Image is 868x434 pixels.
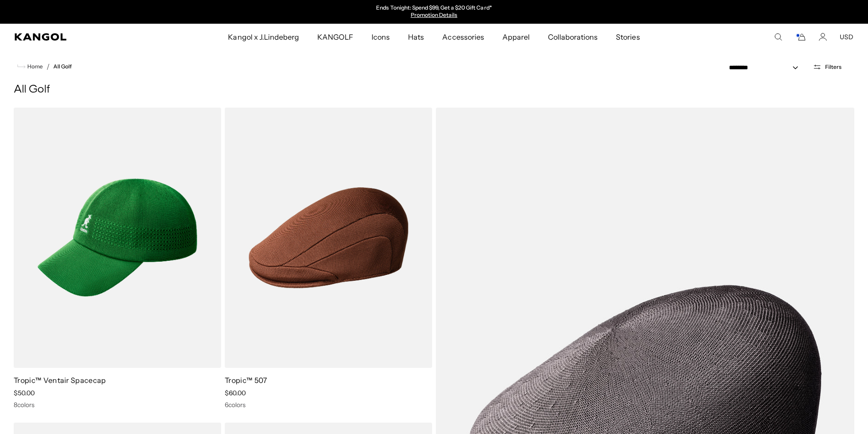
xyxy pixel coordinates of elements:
button: USD [840,33,853,41]
a: Collaborations [539,24,607,50]
span: Accessories [442,24,484,50]
button: Cart [795,33,806,41]
li: / [43,61,50,72]
div: 8 colors [14,401,221,409]
span: $50.00 [14,389,35,397]
a: Stories [607,24,649,50]
a: Kangol [15,33,151,41]
select: Sort by: Featured [725,63,807,72]
span: Hats [408,24,424,50]
span: $60.00 [225,389,246,397]
span: Kangol x J.Lindeberg [228,24,299,50]
a: Account [819,33,827,41]
a: Tropic™ 507 [225,376,268,385]
a: Promotion Details [411,11,457,18]
summary: Search here [774,33,782,41]
span: KANGOLF [317,24,353,50]
a: Hats [399,24,433,50]
a: All Golf [53,63,72,70]
span: Collaborations [548,24,598,50]
h1: All Golf [14,83,854,97]
img: Tropic™ 507 [225,108,432,368]
span: Icons [372,24,390,50]
a: Tropic™ Ventair Spacecap [14,376,106,385]
a: Kangol x J.Lindeberg [219,24,308,50]
img: Tropic™ Ventair Spacecap [14,108,221,368]
a: Apparel [493,24,539,50]
a: Icons [362,24,399,50]
span: Filters [825,64,842,70]
button: Open filters [807,63,847,71]
a: KANGOLF [308,24,362,50]
a: Home [17,62,43,71]
p: Ends Tonight: Spend $99, Get a $20 Gift Card* [376,5,491,12]
a: Accessories [433,24,493,50]
div: Announcement [340,5,528,19]
span: Home [26,63,43,70]
div: 1 of 2 [340,5,528,19]
div: 6 colors [225,401,432,409]
slideshow-component: Announcement bar [340,5,528,19]
span: Apparel [502,24,530,50]
span: Stories [616,24,640,50]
